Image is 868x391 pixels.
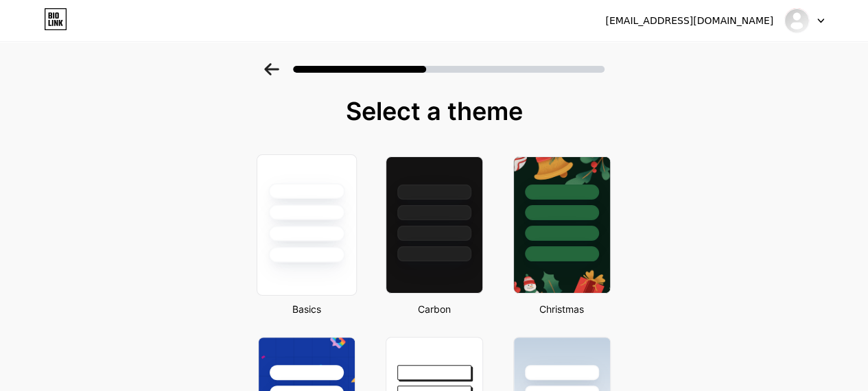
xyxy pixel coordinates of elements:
[605,14,773,28] div: [EMAIL_ADDRESS][DOMAIN_NAME]
[382,302,487,316] div: Carbon
[509,302,615,316] div: Christmas
[784,8,810,34] img: brigade_01
[254,302,360,316] div: Basics
[253,97,616,125] div: Select a theme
